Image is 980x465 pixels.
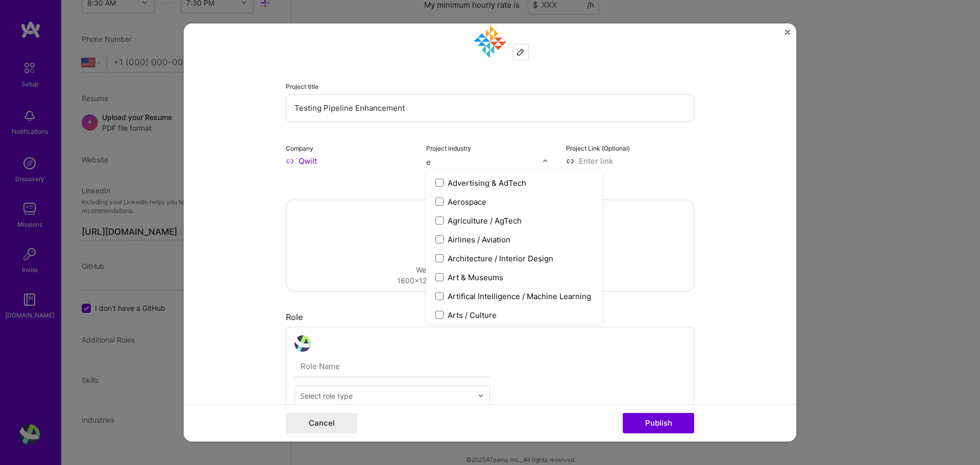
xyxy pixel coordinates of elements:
[286,83,318,90] label: Project title
[286,413,357,433] button: Cancel
[448,291,591,302] div: Artifical Intelligence / Machine Learning
[566,144,630,152] label: Project Link (Optional)
[448,197,486,207] div: Aerospace
[448,253,553,264] div: Architecture / Interior Design
[426,168,554,179] div: Industry is required
[286,144,313,152] label: Company
[448,272,503,283] div: Art & Museums
[513,44,528,60] div: Edit
[397,264,583,275] div: We recommend uploading at least 4 images.
[472,23,508,60] img: Company logo
[295,356,490,377] input: Role Name
[448,310,497,321] div: Arts / Culture
[566,156,694,166] input: Enter link
[517,48,525,56] img: Edit
[623,413,694,433] button: Publish
[785,30,790,40] button: Close
[448,234,510,245] div: Airlines / Aviation
[478,393,484,399] img: drop icon
[300,390,353,401] div: Select role type
[295,335,311,352] img: avatar_development.jpg
[542,158,548,164] img: drop icon
[286,94,694,122] input: Enter the name of the project
[286,200,694,291] div: Drag and drop an image or Upload fileWe recommend uploading at least 4 images.1600x1200px or high...
[397,275,583,286] div: 1600x1200px or higher recommended. Max 5MB each.
[286,156,414,166] input: Enter name or website
[426,144,471,152] label: Project industry
[448,215,522,226] div: Agriculture / AgTech
[448,178,526,188] div: Advertising & AdTech
[286,312,694,323] div: Role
